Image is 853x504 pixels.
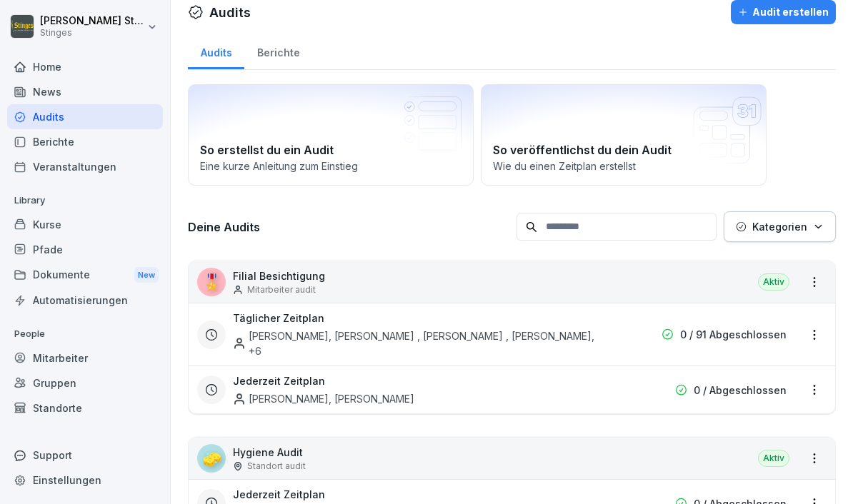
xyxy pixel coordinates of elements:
[40,28,144,38] p: Stinges
[233,311,324,326] h3: Täglicher Zeitplan
[233,445,306,460] p: Hygiene Audit
[724,211,836,242] button: Kategorien
[7,323,163,346] p: People
[7,54,163,79] a: Home
[7,104,163,129] a: Audits
[188,33,244,69] a: Audits
[7,189,163,212] p: Library
[188,84,474,186] a: So erstellst du ein AuditEine kurze Anleitung zum Einstieg
[694,383,787,398] p: 0 / Abgeschlossen
[7,79,163,104] a: News
[233,268,325,283] p: Filial Besichtigung
[197,268,226,296] div: 🎖️
[247,283,316,296] p: Mitarbeiter audit
[758,273,789,291] div: Aktiv
[7,346,163,371] a: Mitarbeiter
[7,129,163,154] a: Berichte
[233,487,325,502] h3: Jederzeit Zeitplan
[481,84,767,186] a: So veröffentlichst du dein AuditWie du einen Zeitplan erstellst
[7,237,163,262] a: Pfade
[209,3,251,22] h1: Audits
[188,219,509,235] h3: Deine Audits
[233,391,414,406] div: [PERSON_NAME], [PERSON_NAME]
[680,327,787,342] p: 0 / 91 Abgeschlossen
[197,444,226,473] div: 🧽
[134,267,159,283] div: New
[233,328,608,358] div: [PERSON_NAME], [PERSON_NAME] , [PERSON_NAME] , [PERSON_NAME] , +6
[738,4,829,20] div: Audit erstellen
[758,450,789,467] div: Aktiv
[493,158,754,173] p: Wie du einen Zeitplan erstellst
[7,262,163,288] div: Dokumente
[200,141,462,158] h2: So erstellst du ein Audit
[7,154,163,179] a: Veranstaltungen
[247,460,306,473] p: Standort audit
[7,443,163,468] div: Support
[7,395,163,420] a: Standorte
[40,15,144,27] p: [PERSON_NAME] Stinges
[7,262,163,288] a: DokumenteNew
[200,158,462,173] p: Eine kurze Anleitung zum Einstieg
[7,212,163,237] a: Kurse
[233,373,325,388] h3: Jederzeit Zeitplan
[493,141,754,158] h2: So veröffentlichst du dein Audit
[7,371,163,395] a: Gruppen
[7,288,163,313] a: Automatisierungen
[752,219,807,234] p: Kategorien
[7,468,163,493] a: Einstellungen
[244,33,312,69] a: Berichte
